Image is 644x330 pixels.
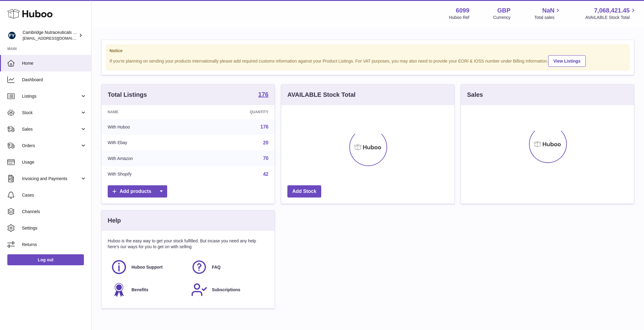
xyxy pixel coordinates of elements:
[287,91,355,99] h3: AVAILABLE Stock Total
[108,216,121,225] h3: Help
[22,225,87,231] span: Settings
[108,185,167,198] a: Add products
[22,242,87,248] span: Returns
[22,176,80,182] span: Invoicing and Payments
[22,143,80,149] span: Orders
[7,254,84,265] a: Log out
[542,6,554,15] span: NaN
[22,60,87,66] span: Home
[22,126,80,132] span: Sales
[110,48,626,54] strong: Notice
[7,31,16,40] img: huboo@camnutra.com
[110,54,626,67] div: If you're planning on sending your products internationally please add required customs informati...
[111,259,185,275] a: Huboo Support
[191,281,265,298] a: Subscriptions
[456,6,470,15] strong: 6099
[287,185,321,198] a: Add Stock
[102,105,196,119] th: Name
[22,110,80,116] span: Stock
[191,259,265,275] a: FAQ
[196,105,275,119] th: Quantity
[263,156,268,161] a: 70
[23,30,77,41] div: Cambridge Nutraceuticals Ltd
[263,140,268,145] a: 20
[131,287,148,293] span: Benefits
[22,192,87,198] span: Cases
[585,15,637,20] span: AVAILABLE Stock Total
[108,91,147,99] h3: Total Listings
[108,238,268,250] p: Huboo is the easy way to get your stock fulfilled. But incase you need any help here's our ways f...
[497,6,510,15] strong: GBP
[212,287,240,293] span: Subscriptions
[102,119,196,135] td: With Huboo
[22,93,80,99] span: Listings
[102,166,196,182] td: With Shopify
[449,15,470,20] div: Huboo Ref
[467,91,483,99] h3: Sales
[260,124,268,129] a: 176
[23,36,90,41] span: [EMAIL_ADDRESS][DOMAIN_NAME]
[594,6,630,15] span: 7,068,421.45
[22,77,87,83] span: Dashboard
[548,55,586,67] a: View Listings
[534,6,561,20] a: NaN Total sales
[111,281,185,298] a: Benefits
[258,91,268,99] a: 176
[131,264,163,270] span: Huboo Support
[212,264,221,270] span: FAQ
[22,159,87,165] span: Usage
[585,6,637,20] a: 7,068,421.45 AVAILABLE Stock Total
[534,15,561,20] span: Total sales
[102,135,196,151] td: With Ebay
[102,150,196,166] td: With Amazon
[263,172,268,177] a: 42
[493,15,511,20] div: Currency
[22,209,87,215] span: Channels
[258,91,268,97] strong: 176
